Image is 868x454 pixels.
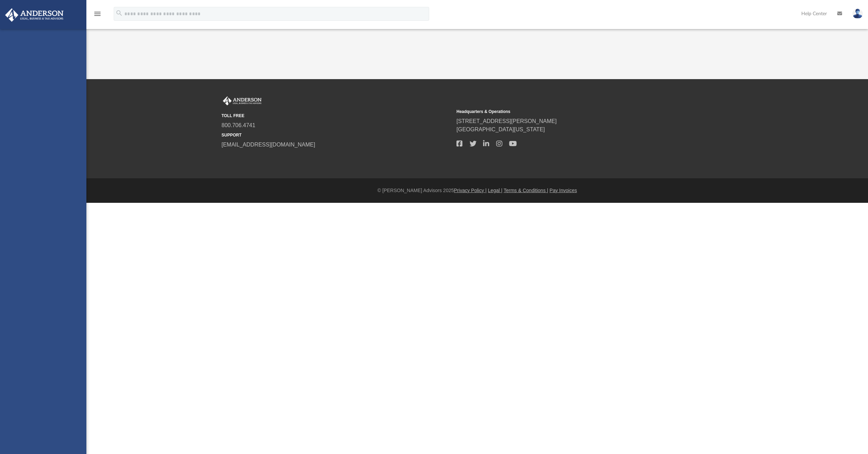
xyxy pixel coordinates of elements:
a: Legal | [488,188,502,193]
i: search [115,9,123,17]
a: menu [93,13,102,18]
a: [GEOGRAPHIC_DATA][US_STATE] [456,126,545,132]
img: Anderson Advisors Platinum Portal [3,8,66,22]
small: SUPPORT [221,132,452,138]
img: Anderson Advisors Platinum Portal [221,96,263,105]
img: User Pic [852,9,863,19]
a: Terms & Conditions | [504,188,548,193]
a: Privacy Policy | [454,188,487,193]
a: 800.706.4741 [221,122,255,128]
a: [EMAIL_ADDRESS][DOMAIN_NAME] [221,142,315,148]
small: TOLL FREE [221,113,452,119]
a: [STREET_ADDRESS][PERSON_NAME] [456,118,557,124]
a: Pay Invoices [549,188,577,193]
div: © [PERSON_NAME] Advisors 2025 [86,187,868,194]
i: menu [93,10,102,18]
small: Headquarters & Operations [456,108,687,115]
